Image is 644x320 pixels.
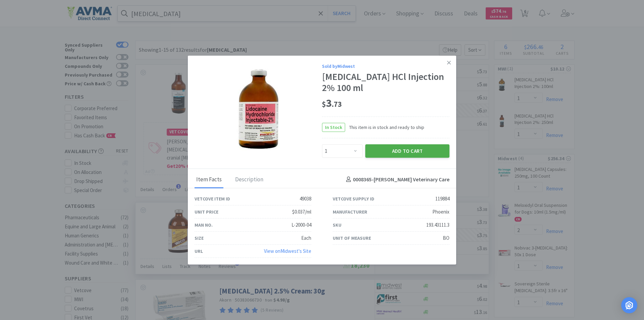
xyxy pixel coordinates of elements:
[300,195,311,203] div: 49038
[291,221,311,229] div: L-2000-04
[292,208,311,216] div: $0.037/ml
[621,297,637,313] div: Open Intercom Messenger
[195,195,230,202] div: Vetcove Item ID
[365,144,449,157] button: Add to Cart
[322,62,449,70] div: Sold by Midwest
[322,71,449,94] div: [MEDICAL_DATA] HCl Injection 2% 100 ml
[322,96,342,110] span: 3
[195,171,223,188] div: Item Facts
[322,99,326,109] span: $
[443,234,449,242] div: BO
[195,234,204,241] div: Size
[215,66,302,153] img: 8d429f293563487090bda2e5a8d27eb3_119884.jpeg
[426,221,449,229] div: 193.43111.3
[333,221,341,228] div: SKU
[343,175,449,184] h4: 0008365 - [PERSON_NAME] Veterinary Care
[435,195,449,203] div: 119884
[432,208,449,216] div: Phoenix
[301,234,311,242] div: Each
[333,234,371,241] div: Unit of Measure
[332,99,342,109] span: . 73
[195,221,213,228] div: Man No.
[264,248,311,254] a: View onMidwest's Site
[322,123,345,131] span: In Stock
[233,171,265,188] div: Description
[195,208,218,215] div: Unit Price
[345,124,424,131] span: This item is in stock and ready to ship
[333,195,374,202] div: Vetcove Supply ID
[333,208,367,215] div: Manufacturer
[195,247,203,255] div: URL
